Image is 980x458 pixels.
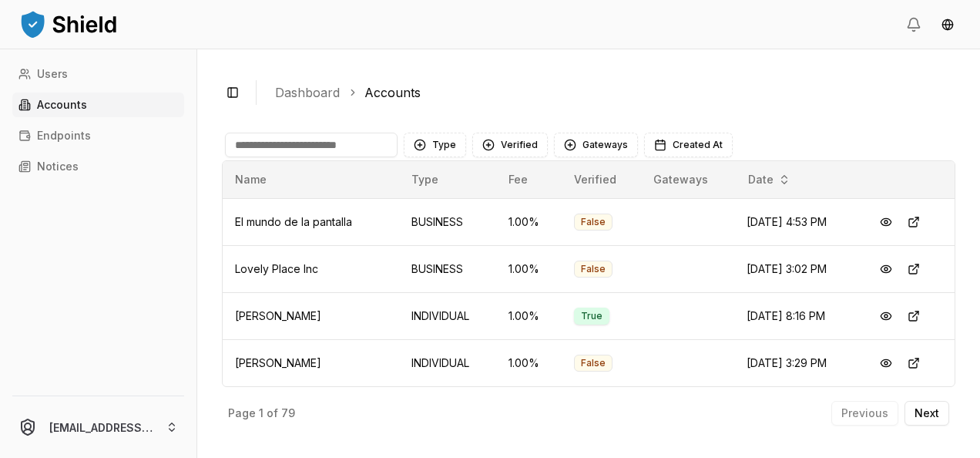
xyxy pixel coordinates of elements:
[37,130,91,141] p: Endpoints
[235,215,352,228] span: El mundo de la pantalla
[12,154,184,179] a: Notices
[18,8,119,39] img: ShieldPay Logo
[267,408,278,419] p: of
[399,161,496,198] th: Type
[37,69,68,79] p: Users
[641,161,735,198] th: Gateways
[747,356,827,369] span: [DATE] 3:29 PM
[673,139,723,151] span: Created At
[235,356,321,369] span: [PERSON_NAME]
[404,133,466,157] button: Type
[259,408,263,419] p: 1
[275,83,340,102] a: Dashboard
[742,167,797,192] button: Date
[747,262,827,275] span: [DATE] 3:02 PM
[275,83,943,102] nav: breadcrumb
[235,309,321,322] span: [PERSON_NAME]
[281,408,295,419] p: 79
[364,83,421,102] a: Accounts
[399,339,496,386] td: INDIVIDUAL
[12,62,184,86] a: Users
[472,133,548,157] button: Verified
[554,133,638,157] button: Gateways
[235,262,318,275] span: Lovely Place Inc
[508,356,539,369] span: 1.00 %
[399,245,496,292] td: BUSINESS
[496,161,562,198] th: Fee
[508,309,539,322] span: 1.00 %
[644,133,733,157] button: Created At
[399,292,496,339] td: INDIVIDUAL
[747,215,827,228] span: [DATE] 4:53 PM
[37,161,79,172] p: Notices
[562,161,641,198] th: Verified
[399,198,496,245] td: BUSINESS
[904,401,949,426] button: Next
[915,408,939,419] p: Next
[12,93,184,117] a: Accounts
[508,215,539,228] span: 1.00 %
[12,123,184,148] a: Endpoints
[747,309,825,322] span: [DATE] 8:16 PM
[508,262,539,275] span: 1.00 %
[37,99,87,110] p: Accounts
[223,161,399,198] th: Name
[228,408,256,419] p: Page
[49,419,153,436] p: [EMAIL_ADDRESS][DOMAIN_NAME]
[6,402,190,452] button: [EMAIL_ADDRESS][DOMAIN_NAME]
